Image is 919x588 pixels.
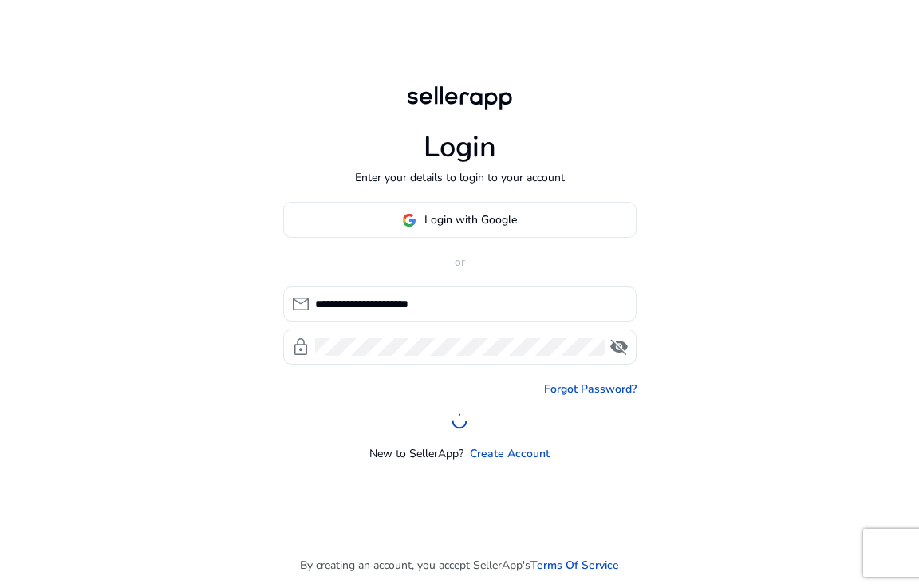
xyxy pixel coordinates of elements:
[470,445,550,462] a: Create Account
[530,557,619,574] a: Terms Of Service
[609,337,629,357] span: visibility_off
[424,130,496,164] h1: Login
[291,337,310,357] span: lock
[283,202,637,238] button: Login with Google
[424,211,517,228] span: Login with Google
[369,445,463,462] p: New to SellerApp?
[544,381,637,397] a: Forgot Password?
[355,169,565,186] p: Enter your details to login to your account
[283,254,637,270] p: or
[291,294,310,314] span: mail
[402,213,416,227] img: google-logo.svg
